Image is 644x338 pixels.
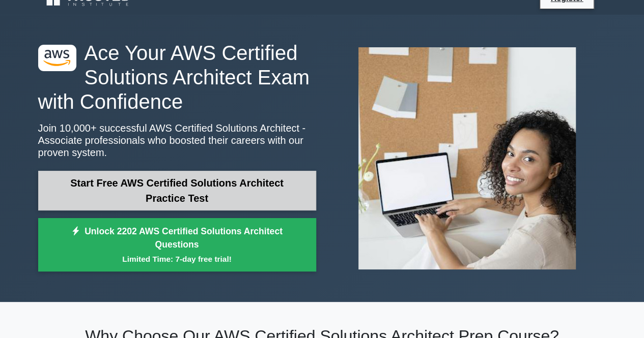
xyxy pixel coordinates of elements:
[51,253,303,265] small: Limited Time: 7-day free trial!
[38,218,316,272] a: Unlock 2202 AWS Certified Solutions Architect QuestionsLimited Time: 7-day free trial!
[38,122,316,159] p: Join 10,000+ successful AWS Certified Solutions Architect - Associate professionals who boosted t...
[38,41,316,114] h1: Ace Your AWS Certified Solutions Architect Exam with Confidence
[38,171,316,210] a: Start Free AWS Certified Solutions Architect Practice Test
